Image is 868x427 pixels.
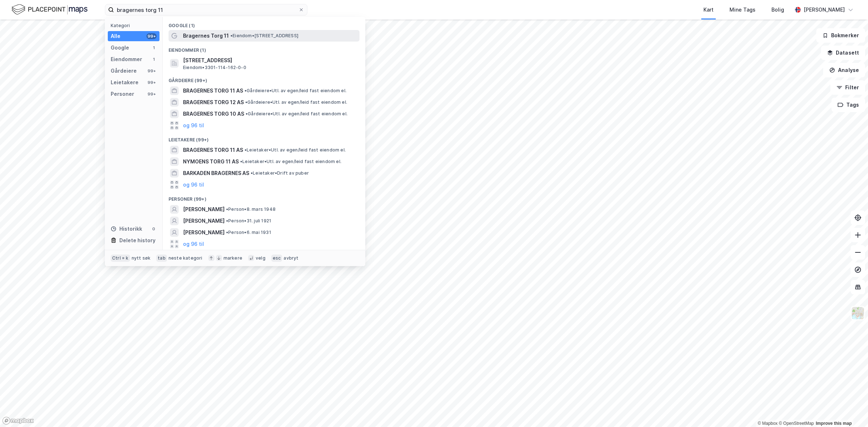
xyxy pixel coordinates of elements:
span: Eiendom • [STREET_ADDRESS] [230,33,298,39]
button: og 96 til [183,240,204,248]
iframe: Chat Widget [832,392,868,427]
button: Analyse [823,63,865,77]
div: Delete history [119,236,156,245]
img: Z [851,306,865,320]
div: Historikk [111,225,142,233]
span: BRAGERNES TORG 11 AS [183,86,243,95]
span: • [244,147,247,153]
div: nytt søk [132,255,151,261]
button: Tags [831,98,865,112]
span: Gårdeiere • Utl. av egen/leid fast eiendom el. [244,88,346,94]
div: 99+ [146,91,157,97]
span: [PERSON_NAME] [183,205,225,214]
div: esc [271,255,282,262]
span: Bragernes Torg 11 [183,31,229,40]
div: 99+ [146,68,157,74]
div: Gårdeiere [111,67,137,75]
span: • [226,206,228,212]
span: • [226,218,228,223]
div: Leietakere (99+) [163,131,365,144]
span: • [246,111,248,116]
div: tab [156,255,167,262]
div: 1 [151,56,157,62]
span: Person • 6. mai 1931 [226,230,271,235]
span: Person • 31. juli 1921 [226,218,271,224]
div: Mine Tags [729,5,756,14]
span: • [244,88,247,93]
button: Datasett [821,46,865,60]
div: Personer (99+) [163,191,365,204]
div: Gårdeiere (99+) [163,72,365,85]
img: logo.f888ab2527a4732fd821a326f86c7f29.svg [12,3,88,16]
div: Google (1) [163,17,365,30]
span: Leietaker • Utl. av egen/leid fast eiendom el. [240,159,341,165]
div: Google [111,43,129,52]
div: velg [256,255,265,261]
span: • [226,230,228,235]
div: neste kategori [169,255,203,261]
span: Leietaker • Drift av puber [251,170,309,176]
button: og 96 til [183,180,204,189]
div: Kart [703,5,714,14]
span: • [240,159,242,164]
span: Person • 8. mars 1948 [226,206,276,212]
span: • [245,99,247,105]
div: Ctrl + k [111,255,130,262]
span: Leietaker • Utl. av egen/leid fast eiendom el. [244,147,346,153]
span: NYMOENS TORG 11 AS [183,157,239,166]
div: markere [224,255,242,261]
a: Mapbox homepage [2,417,34,425]
span: [PERSON_NAME] [183,217,225,225]
div: avbryt [284,255,298,261]
div: Kontrollprogram for chat [832,392,868,427]
span: Eiendom • 3301-114-162-0-0 [183,65,246,71]
div: 99+ [146,80,157,85]
span: Gårdeiere • Utl. av egen/leid fast eiendom el. [245,99,347,105]
button: Filter [830,80,865,95]
div: Eiendommer (1) [163,42,365,55]
button: og 96 til [183,121,204,130]
span: BRAGERNES TORG 11 AS [183,146,243,154]
span: • [230,33,233,38]
a: OpenStreetMap [779,421,814,426]
button: Bokmerker [816,28,865,43]
span: Gårdeiere • Utl. av egen/leid fast eiendom el. [246,111,348,117]
div: Leietakere [111,78,139,87]
div: 99+ [146,33,157,39]
span: [PERSON_NAME] [183,228,225,237]
span: [STREET_ADDRESS] [183,56,357,65]
div: Eiendommer [111,55,142,64]
div: Personer [111,90,134,98]
span: BRAGERNES TORG 10 AS [183,110,244,118]
div: Alle [111,32,120,40]
div: 1 [151,45,157,51]
span: BRAGERNES TORG 12 AS [183,98,244,107]
span: BARKADEN BRAGERNES AS [183,169,249,178]
div: 0 [151,226,157,232]
a: Mapbox [758,421,778,426]
a: Improve this map [816,421,852,426]
span: • [251,170,253,176]
div: Bolig [771,5,784,14]
div: [PERSON_NAME] [804,5,845,14]
input: Søk på adresse, matrikkel, gårdeiere, leietakere eller personer [114,4,298,15]
div: Kategori [111,23,159,28]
